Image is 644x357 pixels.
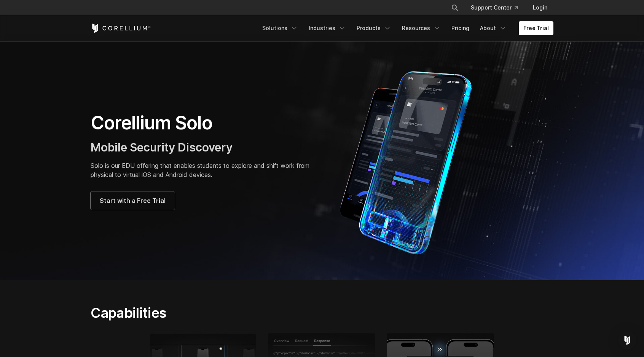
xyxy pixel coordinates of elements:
button: Search [448,1,462,14]
div: Open Intercom Messenger [618,331,636,349]
a: Free Trial [519,21,553,35]
a: Start with a Free Trial [91,191,175,210]
h1: Corellium Solo [91,112,314,134]
span: Mobile Security Discovery [91,140,233,154]
span: Start with a Free Trial [100,196,166,205]
a: Login [527,1,553,14]
a: Industries [304,21,351,35]
a: Corellium Home [91,24,151,33]
p: Solo is our EDU offering that enables students to explore and shift work from physical to virtual... [91,161,314,179]
a: Products [352,21,396,35]
div: Navigation Menu [442,1,553,14]
a: Solutions [258,21,303,35]
a: About [475,21,511,35]
a: Support Center [465,1,524,14]
img: Corellium Solo for mobile app security solutions [330,65,493,256]
a: Pricing [447,21,474,35]
h2: Capabilities [91,304,394,321]
div: Navigation Menu [258,21,553,35]
a: Resources [397,21,445,35]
